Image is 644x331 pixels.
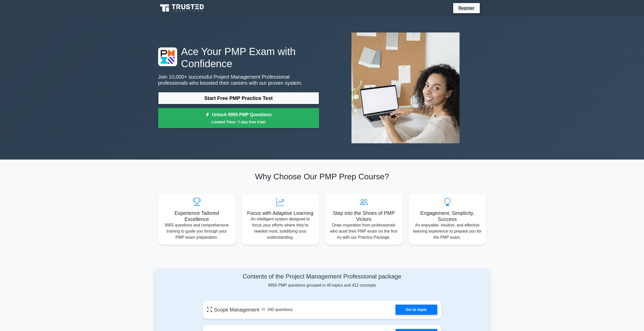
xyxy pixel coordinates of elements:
[162,222,232,240] p: 9955 questions and comprehensive training to guide you through your PMP exam preparation.
[158,45,319,70] h1: Ace Your PMP Exam with Confidence
[162,210,232,222] h5: Experience Tailored Excellence
[246,210,315,216] h5: Focus with Adaptive Learning
[329,210,399,222] h5: Step into the Shoes of PMP Victors
[455,5,477,11] a: Register
[164,119,313,125] small: Limited Time: 7-day free trial!
[158,74,319,86] p: Join 10,000+ successful Project Management Professional professionals who boosted their careers w...
[203,273,441,288] div: 9955 PMP questions grouped in 40 topics and 412 concepts
[329,222,399,240] p: Draw inspiration from professionals who aced their PMP exam on the first try with our Practice Pa...
[246,216,315,240] p: An intelligent system designed to focus your efforts where they're needed most, solidifying your ...
[413,222,482,240] p: An enjoyable, intuitive, and effective learning experience to prepare you for the PMP exam.
[413,210,482,222] h5: Engagement, Simplicity, Success
[158,172,486,181] h2: Why Choose Our PMP Prep Course?
[203,273,441,280] h4: Contents of the Project Management Professional package
[158,92,319,104] a: Start Free PMP Practice Test
[158,108,319,128] a: Unlock 9955 PMP QuestionsLimited Time: 7-day free trial!
[396,305,437,315] a: Go to topic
